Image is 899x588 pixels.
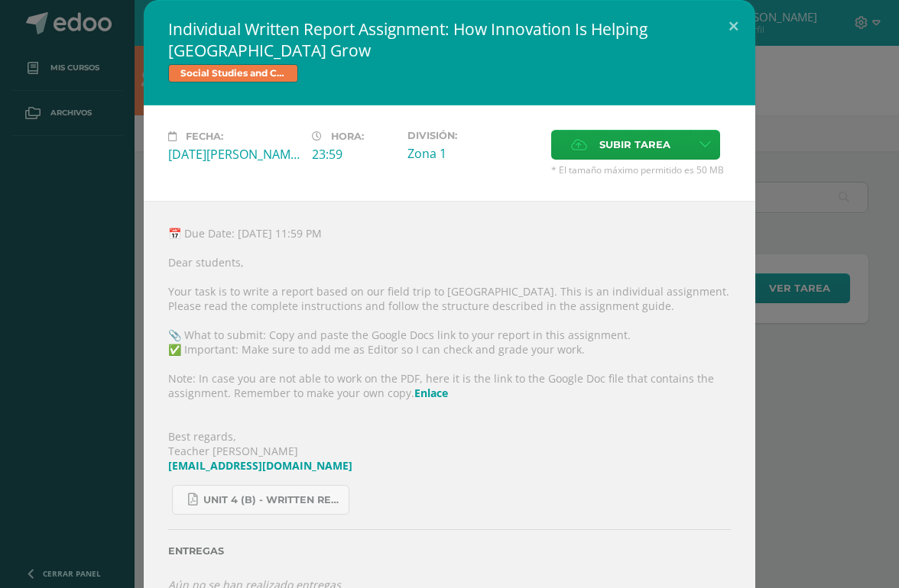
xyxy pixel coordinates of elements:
a: Unit 4 (B) - Written Report Assignment_ How Innovation Is Helping [GEOGRAPHIC_DATA] Grow.pdf [172,485,349,515]
span: Social Studies and Civics I [168,64,298,82]
div: [DATE][PERSON_NAME] [168,146,300,163]
span: * El tamaño máximo permitido es 50 MB [551,163,731,176]
label: División: [407,130,539,141]
div: Zona 1 [407,145,539,162]
span: Hora: [331,131,364,142]
h2: Individual Written Report Assignment: How Innovation Is Helping [GEOGRAPHIC_DATA] Grow [168,18,731,61]
span: Fecha: [186,131,223,142]
label: Entregas [168,545,731,557]
span: Unit 4 (B) - Written Report Assignment_ How Innovation Is Helping [GEOGRAPHIC_DATA] Grow.pdf [203,494,341,506]
a: Enlace [414,386,448,400]
div: 23:59 [312,146,395,163]
a: [EMAIL_ADDRESS][DOMAIN_NAME] [168,458,352,473]
span: Subir tarea [599,131,670,159]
